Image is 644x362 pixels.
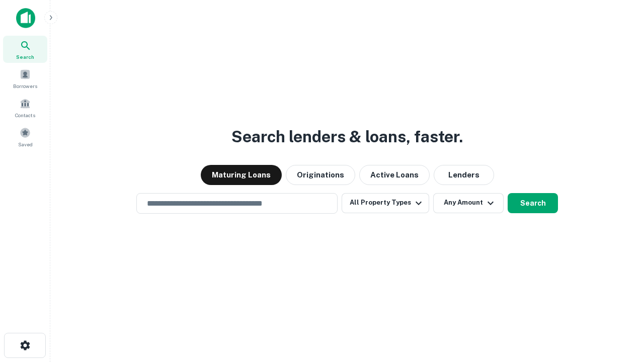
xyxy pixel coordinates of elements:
[16,8,35,28] img: capitalize-icon.png
[508,193,558,213] button: Search
[342,193,429,213] button: All Property Types
[286,165,355,185] button: Originations
[594,282,644,330] iframe: Chat Widget
[231,125,463,149] h3: Search lenders & loans, faster.
[3,123,47,150] a: Saved
[3,94,47,121] a: Contacts
[18,140,33,148] span: Saved
[434,165,494,185] button: Lenders
[15,111,35,119] span: Contacts
[3,65,47,92] a: Borrowers
[16,53,34,61] span: Search
[201,165,282,185] button: Maturing Loans
[3,36,47,63] a: Search
[13,82,37,90] span: Borrowers
[433,193,504,213] button: Any Amount
[359,165,430,185] button: Active Loans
